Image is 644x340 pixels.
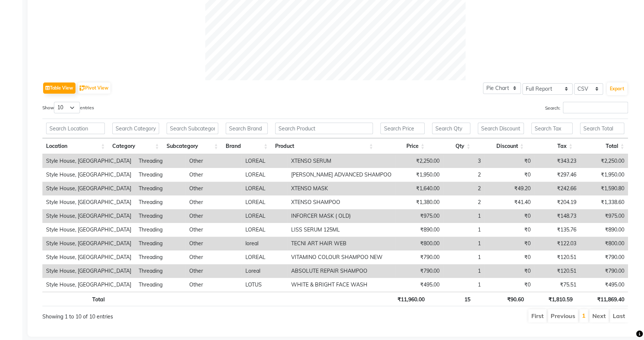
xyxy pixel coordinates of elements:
td: ₹1,380.00 [395,195,444,209]
td: Threading [135,250,186,264]
label: Show entries [42,102,94,113]
input: Search Qty [432,123,470,134]
button: Table View [43,82,75,94]
input: Search Price [380,123,425,134]
td: 1 [443,209,484,223]
td: TECNI ART HAIR WEB [287,237,395,250]
a: 1 [582,312,586,319]
td: ₹2,250.00 [395,154,444,168]
input: Search Tax [531,123,573,134]
td: LOREAL [242,195,287,209]
td: LISS SERUM 125ML [287,223,395,237]
td: Style House, [GEOGRAPHIC_DATA] [42,278,135,292]
td: Other [186,250,242,264]
td: [PERSON_NAME] ADVANCED SHAMPOO [287,168,395,182]
td: ₹1,950.00 [395,168,444,182]
td: Style House, [GEOGRAPHIC_DATA] [42,195,135,209]
td: ₹0 [484,209,534,223]
td: Style House, [GEOGRAPHIC_DATA] [42,168,135,182]
td: XTENSO MASK [287,182,395,195]
input: Search Brand [226,123,268,134]
td: ₹890.00 [580,223,628,237]
th: Subcategory: activate to sort column ascending [163,138,222,154]
td: LOREAL [242,154,287,168]
td: ₹1,640.00 [395,182,444,195]
td: INFORCER MASK ( OLD) [287,209,395,223]
td: Threading [135,223,186,237]
td: ₹120.51 [534,264,580,278]
td: 1 [443,250,484,264]
td: ₹120.51 [534,250,580,264]
th: Total [42,292,109,306]
td: ₹49.20 [484,182,534,195]
td: Threading [135,237,186,250]
td: Other [186,237,242,250]
td: Style House, [GEOGRAPHIC_DATA] [42,237,135,250]
td: 2 [443,168,484,182]
td: ₹0 [484,264,534,278]
td: ₹0 [484,278,534,292]
div: Showing 1 to 10 of 10 entries [42,308,280,321]
td: Threading [135,278,186,292]
td: Style House, [GEOGRAPHIC_DATA] [42,250,135,264]
th: ₹90.60 [474,292,528,306]
td: 1 [443,278,484,292]
button: Export [607,82,627,95]
td: ₹297.46 [534,168,580,182]
td: ₹0 [484,250,534,264]
td: ₹790.00 [580,264,628,278]
td: ₹800.00 [580,237,628,250]
td: 1 [443,237,484,250]
td: ₹0 [484,223,534,237]
label: Search: [545,102,628,113]
img: pivot.png [80,85,85,91]
td: Threading [135,264,186,278]
td: Style House, [GEOGRAPHIC_DATA] [42,223,135,237]
td: ₹1,590.80 [580,182,628,195]
td: ABSOLUTE REPAIR SHAMPOO [287,264,395,278]
td: Threading [135,154,186,168]
td: ₹242.66 [534,182,580,195]
select: Showentries [54,102,80,113]
input: Search Discount [478,123,524,134]
th: Price: activate to sort column ascending [377,138,428,154]
td: loreal [242,237,287,250]
td: ₹495.00 [580,278,628,292]
td: Style House, [GEOGRAPHIC_DATA] [42,154,135,168]
td: ₹148.73 [534,209,580,223]
td: Style House, [GEOGRAPHIC_DATA] [42,209,135,223]
td: ₹0 [484,154,534,168]
td: LOREAL [242,250,287,264]
td: ₹1,950.00 [580,168,628,182]
th: Total: activate to sort column ascending [576,138,628,154]
th: Discount: activate to sort column ascending [474,138,528,154]
button: Pivot View [78,82,110,94]
td: 2 [443,182,484,195]
td: 3 [443,154,484,168]
input: Search: [563,102,628,113]
td: ₹135.76 [534,223,580,237]
td: Other [186,168,242,182]
th: Tax: activate to sort column ascending [528,138,576,154]
td: 1 [443,264,484,278]
td: ₹975.00 [395,209,444,223]
td: Loreal [242,264,287,278]
td: Threading [135,182,186,195]
td: Style House, [GEOGRAPHIC_DATA] [42,264,135,278]
th: 15 [428,292,474,306]
th: Location: activate to sort column ascending [42,138,109,154]
td: LOTUS [242,278,287,292]
th: ₹11,960.00 [377,292,428,306]
td: ₹75.51 [534,278,580,292]
td: ₹204.19 [534,195,580,209]
th: ₹1,810.59 [528,292,576,306]
td: ₹790.00 [395,264,444,278]
th: Category: activate to sort column ascending [109,138,163,154]
input: Search Total [580,123,624,134]
td: Other [186,264,242,278]
td: LOREAL [242,209,287,223]
td: VITAMINO COLOUR SHAMPOO NEW [287,250,395,264]
td: ₹1,338.60 [580,195,628,209]
td: ₹0 [484,237,534,250]
td: LOREAL [242,168,287,182]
